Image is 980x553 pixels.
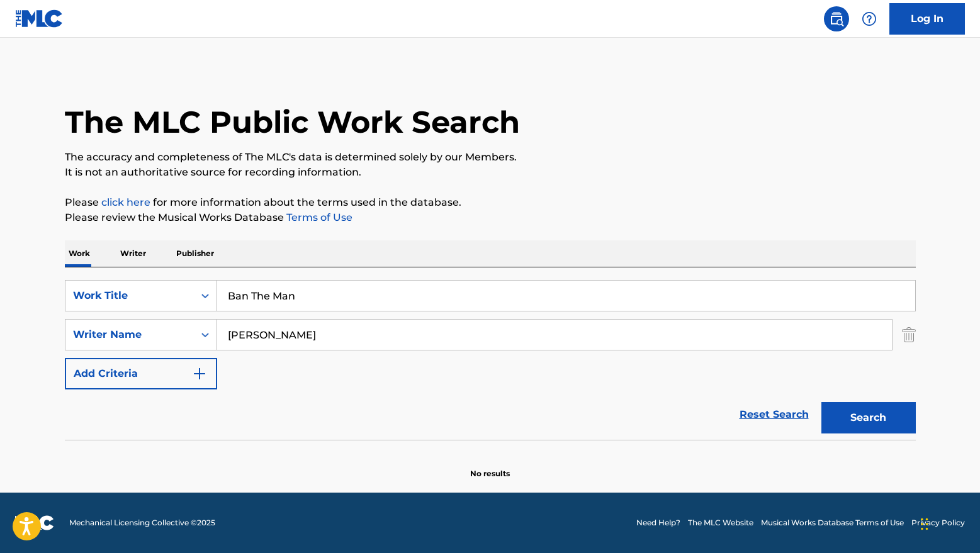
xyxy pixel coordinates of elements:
[824,6,849,31] a: Public Search
[829,11,844,26] img: search
[15,515,54,530] img: logo
[65,280,916,440] form: Search Form
[889,3,965,35] a: Log In
[65,165,916,180] p: It is not an authoritative source for recording information.
[116,240,150,267] p: Writer
[69,517,215,528] span: Mechanical Licensing Collective © 2025
[65,103,520,141] h1: The MLC Public Work Search
[15,9,64,28] img: MLC Logo
[688,517,753,528] a: The MLC Website
[921,505,928,543] div: Drag
[73,288,186,303] div: Work Title
[65,195,916,210] p: Please for more information about the terms used in the database.
[73,327,186,342] div: Writer Name
[172,240,218,267] p: Publisher
[192,366,207,381] img: 9d2ae6d4665cec9f34b9.svg
[65,150,916,165] p: The accuracy and completeness of The MLC's data is determined solely by our Members.
[821,402,916,433] button: Search
[284,211,352,223] a: Terms of Use
[917,493,980,553] iframe: Chat Widget
[65,240,94,267] p: Work
[857,6,882,31] div: Help
[733,401,815,428] a: Reset Search
[911,517,965,528] a: Privacy Policy
[101,196,150,208] a: click here
[761,517,904,528] a: Musical Works Database Terms of Use
[902,319,916,350] img: Delete Criterion
[862,11,877,26] img: help
[65,358,217,389] button: Add Criteria
[636,517,680,528] a: Need Help?
[470,453,510,479] p: No results
[65,210,916,225] p: Please review the Musical Works Database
